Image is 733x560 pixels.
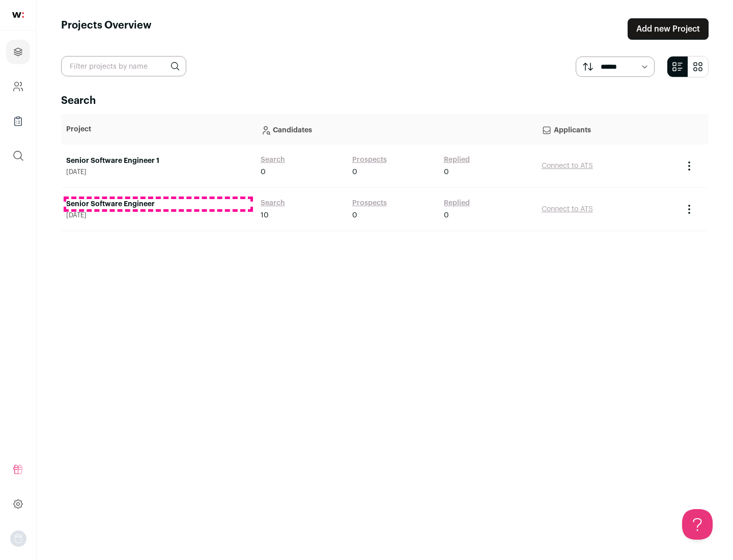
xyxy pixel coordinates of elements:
[61,56,186,76] input: Filter projects by name
[683,203,695,215] button: Project Actions
[10,530,26,547] img: nopic.png
[542,206,593,213] a: Connect to ATS
[444,198,470,208] a: Replied
[10,530,26,547] button: Open dropdown
[261,155,285,165] a: Search
[66,156,250,166] a: Senior Software Engineer 1
[682,509,713,540] iframe: Help Scout Beacon - Open
[261,198,285,208] a: Search
[352,198,387,208] a: Prospects
[61,18,152,40] h1: Projects Overview
[66,168,250,176] span: [DATE]
[542,119,673,139] p: Applicants
[61,94,709,108] h2: Search
[444,210,449,220] span: 0
[542,162,593,170] a: Connect to ATS
[444,167,449,177] span: 0
[352,167,357,177] span: 0
[352,210,357,220] span: 0
[6,74,30,99] a: Company and ATS Settings
[6,40,30,64] a: Projects
[12,12,24,18] img: wellfound-shorthand-0d5821cbd27db2630d0214b213865d53afaa358527fdda9d0ea32b1df1b89c2c.svg
[352,155,387,165] a: Prospects
[628,18,709,40] a: Add new Project
[261,119,531,139] p: Candidates
[261,167,266,177] span: 0
[66,211,250,219] span: [DATE]
[6,109,30,133] a: Company Lists
[444,155,470,165] a: Replied
[66,199,250,209] a: Senior Software Engineer
[66,124,250,134] p: Project
[261,210,269,220] span: 10
[683,160,695,172] button: Project Actions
